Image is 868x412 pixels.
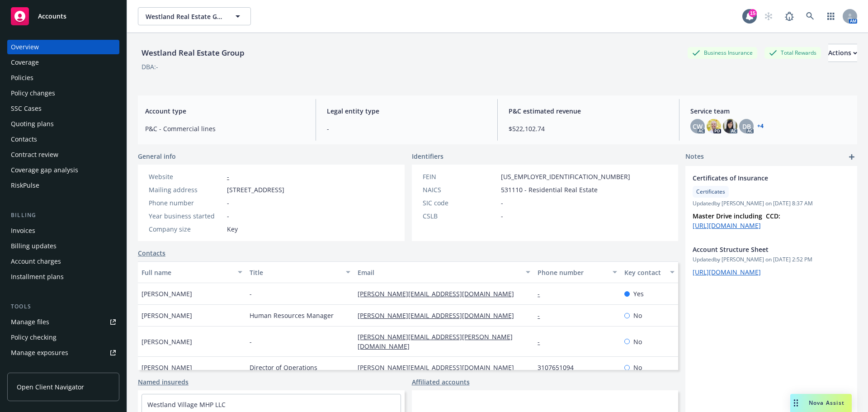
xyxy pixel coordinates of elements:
div: CSLB [423,211,497,221]
div: Installment plans [11,270,64,284]
span: - [250,337,252,346]
span: Certificates of Insurance [693,173,826,183]
div: Company size [149,224,223,234]
button: Full name [138,261,246,283]
a: Manage certificates [7,361,119,375]
a: Affiliated accounts [412,377,470,387]
span: General info [138,152,176,161]
a: Billing updates [7,239,119,253]
div: Tools [7,302,119,311]
div: Contract review [11,147,58,162]
a: Report a Bug [780,7,798,25]
span: [STREET_ADDRESS] [227,185,284,194]
div: RiskPulse [11,178,39,193]
div: Account charges [11,254,61,269]
a: Policy checking [7,330,119,345]
span: - [327,124,486,133]
span: - [250,289,252,298]
div: Westland Real Estate Group [138,47,248,59]
span: - [501,211,503,221]
a: [PERSON_NAME][EMAIL_ADDRESS][DOMAIN_NAME] [358,363,521,372]
div: Billing updates [11,239,57,253]
a: Policies [7,71,119,85]
span: Certificates [696,188,725,196]
a: Manage exposures [7,346,119,360]
a: - [538,337,547,346]
button: Email [354,261,534,283]
div: Email [358,268,520,277]
div: Title [250,268,340,277]
span: Director of Operations [250,363,317,372]
a: [PERSON_NAME][EMAIL_ADDRESS][DOMAIN_NAME] [358,289,521,298]
a: Search [801,7,819,25]
div: Policy changes [11,86,55,100]
span: P&C - Commercial lines [145,124,305,133]
a: - [227,172,229,181]
div: Phone number [149,198,223,208]
a: Accounts [7,4,119,29]
a: Manage files [7,315,119,329]
span: Account type [145,106,305,116]
a: - [538,311,547,320]
a: Contacts [138,248,165,258]
a: [URL][DOMAIN_NAME] [693,221,761,230]
div: Policies [11,71,33,85]
span: [PERSON_NAME] [142,337,192,346]
div: Key contact [624,268,665,277]
a: Coverage gap analysis [7,163,119,177]
a: 3107651094 [538,363,581,372]
a: RiskPulse [7,178,119,193]
div: FEIN [423,172,497,181]
div: Business Insurance [688,47,757,58]
div: SIC code [423,198,497,208]
a: Contract review [7,147,119,162]
span: Identifiers [412,152,443,161]
div: NAICS [423,185,497,194]
div: Invoices [11,223,35,238]
button: Actions [828,44,857,62]
div: Contacts [11,132,37,147]
span: - [227,211,229,221]
span: Human Resources Manager [250,311,334,320]
button: Key contact [621,261,678,283]
strong: Master Drive including CCD: [693,212,780,220]
a: Policy changes [7,86,119,100]
img: photo [723,119,737,133]
a: Quoting plans [7,117,119,131]
span: CW [693,122,703,131]
a: - [538,289,547,298]
a: Named insureds [138,377,189,387]
button: Westland Real Estate Group [138,7,251,25]
a: [PERSON_NAME][EMAIL_ADDRESS][DOMAIN_NAME] [358,311,521,320]
div: 15 [749,9,757,17]
a: +4 [757,123,764,129]
div: Manage certificates [11,361,70,375]
img: photo [707,119,721,133]
span: [US_EMPLOYER_IDENTIFICATION_NUMBER] [501,172,630,181]
span: Nova Assist [809,399,844,407]
a: Installment plans [7,270,119,284]
span: Notes [685,152,704,162]
a: Overview [7,40,119,54]
div: Billing [7,211,119,220]
div: Coverage gap analysis [11,163,78,177]
span: 531110 - Residential Real Estate [501,185,598,194]
div: Year business started [149,211,223,221]
div: Drag to move [790,394,802,412]
div: DBA: - [142,62,158,71]
span: Accounts [38,13,66,20]
div: Quoting plans [11,117,54,131]
div: Manage exposures [11,346,68,360]
a: [URL][DOMAIN_NAME] [693,268,761,276]
button: Nova Assist [790,394,852,412]
a: add [846,152,857,162]
span: Key [227,224,238,234]
div: Full name [142,268,232,277]
div: SSC Cases [11,101,42,116]
a: Switch app [822,7,840,25]
div: Manage files [11,315,49,329]
div: Total Rewards [764,47,821,58]
span: No [633,337,642,346]
span: Account Structure Sheet [693,245,826,254]
span: Updated by [PERSON_NAME] on [DATE] 2:52 PM [693,256,850,264]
